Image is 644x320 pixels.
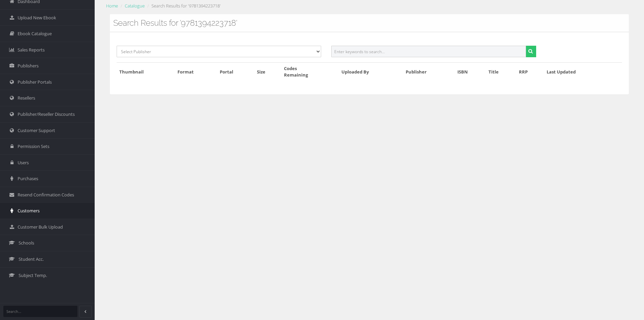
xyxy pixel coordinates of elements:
span: Customer Bulk Upload [18,224,63,230]
span: Customers [18,208,40,214]
h3: Search Results for '9781394223718' [113,19,625,27]
li: Search Results for '9781394223718' [146,2,221,9]
th: Last Updated [544,63,612,81]
a: Catalogue [125,3,145,9]
input: Enter keywords to search... [331,46,526,57]
th: Thumbnail [117,63,175,81]
span: Permission Sets [18,143,49,150]
span: Subject Temp. [19,272,47,279]
th: ISBN [455,63,486,81]
span: Publisher Portals [18,79,52,85]
th: Publisher [403,63,455,81]
input: Search... [3,306,77,317]
th: Size [254,63,281,81]
a: Home [106,3,118,9]
span: Student Acc. [19,256,44,262]
th: Codes Remaining [281,63,339,81]
th: Portal [217,63,254,81]
th: RRP [516,63,544,81]
span: Purchases [18,175,38,182]
span: Publisher/Reseller Discounts [18,111,75,118]
span: Ebook Catalogue [18,30,52,37]
span: Schools [19,240,34,246]
th: Uploaded By [339,63,403,81]
span: Sales Reports [18,47,45,53]
span: Upload New Ebook [18,15,56,21]
span: Publishers [18,63,39,69]
span: Resellers [18,95,35,101]
th: Title [486,63,516,81]
span: Customer Support [18,127,55,134]
span: Resend Confirmation Codes [18,192,74,198]
span: Users [18,159,29,166]
th: Format [175,63,217,81]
